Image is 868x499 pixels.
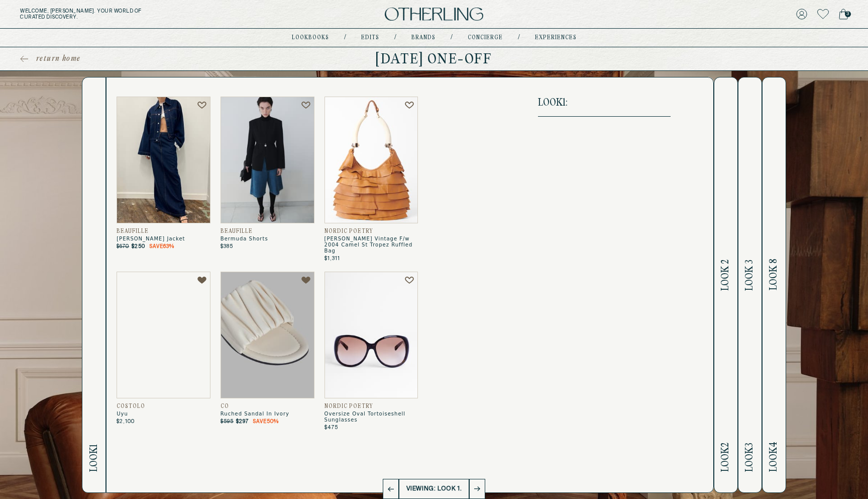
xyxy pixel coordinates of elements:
[762,77,786,493] button: Look4Look 8
[221,228,253,234] span: Beaufille
[744,260,755,291] span: Look 3
[839,7,848,21] a: 3
[253,419,279,425] span: Save 50 %
[768,259,780,291] span: Look 8
[20,51,848,67] h1: [DATE] One-off
[518,34,520,42] div: /
[324,425,338,431] span: $475
[117,243,129,249] span: $670
[411,35,436,40] a: Brands
[720,260,731,291] span: Look 2
[720,443,731,472] span: Look 2
[361,35,379,40] a: Edits
[221,97,314,223] img: Bermuda Shorts
[221,272,314,398] img: Ruched Sandal in Ivory
[324,228,373,234] span: Nordic Poetry
[117,272,210,398] img: UYU
[36,54,80,64] span: return home
[845,11,851,17] span: 3
[236,419,279,425] p: $297
[221,411,314,417] span: Ruched Sandal In Ivory
[451,34,453,42] div: /
[324,411,418,423] span: Oversize Oval Tortoiseshell Sunglasses
[324,97,418,223] img: Tom Ford Vintage F/W 2004 Camel St Tropez Ruffled Bag
[538,98,568,108] span: Look 1 :
[221,243,233,249] span: $385
[344,34,346,42] div: /
[324,256,340,262] span: $1,311
[744,443,755,472] span: Look 3
[324,403,373,409] span: Nordic Poetry
[117,411,210,417] span: Uyu
[20,54,80,64] a: return home
[117,403,145,409] span: COSTOLO
[88,444,100,472] span: Look 1
[399,484,470,494] p: Viewing: Look 1.
[385,8,483,21] img: logo
[221,419,234,425] span: $595
[714,77,738,493] button: Look2Look 2
[535,35,577,40] a: experiences
[132,243,174,249] p: $250
[221,236,314,242] span: Bermuda Shorts
[324,272,418,398] img: Oversize Oval Tortoiseshell Sunglasses
[20,8,268,20] h5: Welcome, [PERSON_NAME] . Your world of curated discovery.
[468,35,503,40] a: concierge
[394,34,396,42] div: /
[292,35,329,40] a: lookbooks
[324,236,418,254] span: [PERSON_NAME] Vintage F/w 2004 Camel St Tropez Ruffled Bag
[149,243,174,249] span: Save 63 %
[738,77,762,493] button: Look3Look 3
[117,97,210,223] img: Knox Jacket
[221,403,229,409] span: CO
[768,442,780,472] span: Look 4
[117,228,149,234] span: Beaufille
[117,236,210,242] span: [PERSON_NAME] Jacket
[117,419,135,425] span: $2,100
[82,77,106,493] button: Look1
